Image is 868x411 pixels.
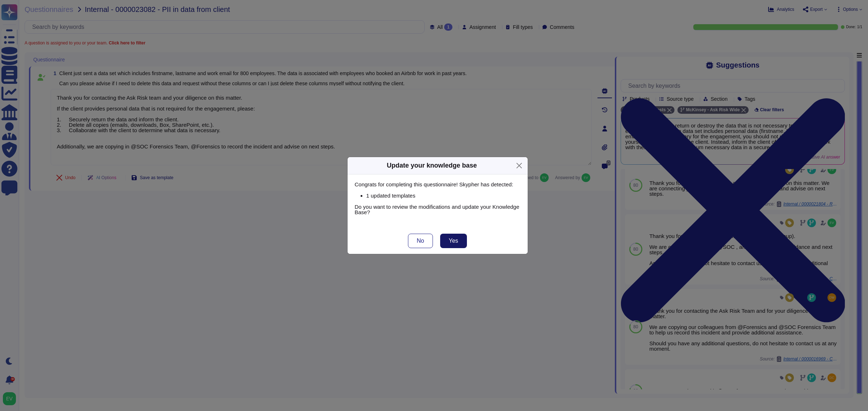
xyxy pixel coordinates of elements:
[366,193,520,198] p: 1 updated templates
[408,234,433,248] button: No
[417,238,424,244] span: No
[514,160,525,171] button: Close
[355,182,520,187] p: Congrats for completing this questionnaire! Skypher has detected:
[355,204,520,215] p: Do you want to review the modifications and update your Knowledge Base?
[449,238,458,244] span: Yes
[387,161,477,170] div: Update your knowledge base
[440,234,467,248] button: Yes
